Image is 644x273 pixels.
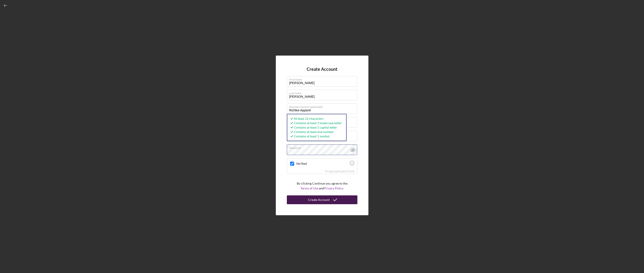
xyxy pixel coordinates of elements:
a: Privacy Policy [324,186,343,190]
div: Create Account [308,195,330,204]
label: Verified [296,162,348,165]
button: Create Account [287,195,357,204]
a: Visit Altcha.org [343,169,355,173]
a: Terms of Use [301,186,318,190]
div: Contains at least 1 capital letter [289,125,342,130]
div: Protected by [325,170,355,173]
div: At least 12 characters [289,116,342,121]
p: By clicking Continue you agree to the and [297,181,347,191]
label: Password [289,145,357,150]
label: First Name [289,76,357,81]
div: Contains at least 1 symbol [289,134,342,138]
div: Contains at least 1 lowercase letter [289,121,342,125]
label: Last Name [289,90,357,95]
label: Business Name (if applicable) [289,104,357,108]
div: Contains at least one number [289,130,342,134]
a: Visit Altcha.org [350,163,355,166]
h4: Create Account [307,67,338,72]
